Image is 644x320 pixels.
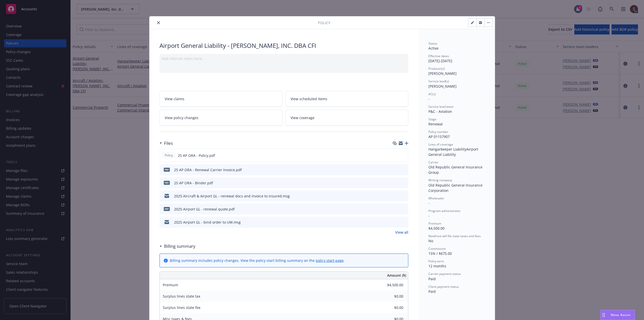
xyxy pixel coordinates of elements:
[162,56,406,61] div: Add internal notes here...
[401,153,406,158] button: preview file
[159,140,173,147] div: Files
[611,313,631,317] span: Nova Assist
[428,178,452,182] span: Writing company
[428,165,484,175] span: Old Republic General Insurance Group
[428,122,443,126] span: Renewal
[428,234,481,238] span: Newfront will file state taxes and fees
[170,258,345,263] div: Billing summary includes policy changes. View the policy start billing summary on the .
[428,289,436,294] span: Paid
[155,20,162,26] button: close
[428,213,430,218] span: -
[291,115,314,120] span: View coverage
[428,285,459,289] span: Client payment status
[164,168,170,171] span: pdf
[428,54,485,63] div: [DATE] - [DATE]
[428,147,479,157] span: Airport General Liability
[174,167,242,172] div: 25 AP ORA - Renewal Carrier Invoice.pdf
[402,220,406,225] button: preview file
[428,109,452,114] span: P&C - Aviation
[428,196,444,200] span: Wholesaler
[394,167,398,172] button: download file
[394,220,398,225] button: download file
[428,221,441,226] span: Premium
[428,147,466,152] span: Hangarkeeper Liability
[428,246,446,251] span: Commission
[159,91,283,107] a: View claims
[428,264,446,268] span: 12 months
[159,243,195,250] div: Billing summary
[163,282,178,287] span: Premium
[164,207,170,211] span: pdf
[402,180,406,186] button: preview file
[159,110,283,126] a: View policy changes
[394,206,398,212] button: download file
[428,79,449,83] span: Service lead(s)
[428,84,457,89] span: [PERSON_NAME]
[285,91,408,107] a: View scheduled items
[428,226,445,231] span: $4,500.00
[428,96,430,101] span: -
[428,134,450,139] span: AP 01157907
[159,41,408,50] div: Airport General Liability - [PERSON_NAME], INC. DBA CFI
[174,220,241,225] div: 2025 Airport GL - bind order to UW.msg
[164,243,195,250] h3: Billing summary
[374,293,406,300] input: 0.00
[428,142,453,147] span: Lines of coverage
[387,273,406,278] span: Amount ($)
[174,193,290,199] div: 2025 Aircraft & Airport GL - renewal docs and invoice to insured.msg
[428,54,449,58] span: Effective dates
[163,294,200,299] span: Surplus lines state tax
[428,130,448,134] span: Policy number
[600,310,607,320] div: Drag to move
[428,183,484,193] span: Old Republic General Insurance Corporation
[428,238,433,243] span: No
[174,180,213,186] div: 25 AP ORA - Binder.pdf
[165,96,184,101] span: View claims
[428,117,436,121] span: Stage
[600,310,635,320] button: Nova Assist
[291,96,327,101] span: View scheduled items
[402,167,406,172] button: preview file
[164,181,170,185] span: pdf
[394,193,398,199] button: download file
[428,272,461,276] span: Carrier payment status
[178,153,215,158] span: 25 AP ORA - Policy.pdf
[428,251,452,256] span: 15% / $675.00
[394,180,398,186] button: download file
[393,153,397,158] button: download file
[164,153,174,158] span: Policy
[428,259,444,263] span: Policy term
[402,193,406,199] button: preview file
[428,41,437,46] span: Status
[316,258,344,263] a: policy start page
[428,104,454,109] span: Service lead team
[428,66,445,71] span: Producer(s)
[428,160,438,164] span: Carrier
[428,276,436,281] span: Paid
[374,281,406,289] input: 0.00
[428,201,430,205] span: -
[428,209,461,213] span: Program administrator
[285,110,408,126] a: View coverage
[374,304,406,311] input: 0.00
[428,71,457,76] span: [PERSON_NAME]
[428,92,436,96] span: AC(s)
[165,115,198,120] span: View policy changes
[163,305,200,310] span: Surplus lines state fee
[164,140,173,147] h3: Files
[395,230,408,235] a: View all
[318,20,330,25] span: Policy
[174,206,235,212] div: 2025 Airport GL - renewal quote.pdf
[402,206,406,212] button: preview file
[428,46,438,51] span: Active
